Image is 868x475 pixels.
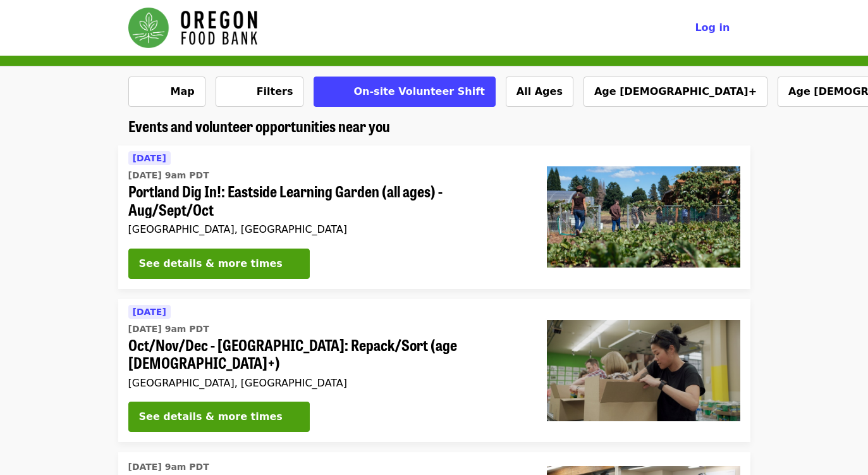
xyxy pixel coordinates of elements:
[314,77,495,107] button: On-site Volunteer Shift
[128,249,310,279] button: See details & more times
[128,336,527,373] span: Oct/Nov/Dec - [GEOGRAPHIC_DATA]: Repack/Sort (age [DEMOGRAPHIC_DATA]+)
[128,223,527,235] div: [GEOGRAPHIC_DATA], [GEOGRAPHIC_DATA]
[324,85,333,97] i: check icon
[695,22,730,34] span: Log in
[226,85,236,97] i: sliders-h icon
[685,15,740,40] button: Log in
[128,182,527,219] span: Portland Dig In!: Eastside Learning Garden (all ages) - Aug/Sept/Oct
[290,410,299,423] i: arrow-right icon
[128,169,209,182] time: [DATE] 9am PDT
[216,77,304,107] button: Filters (0 selected)
[139,256,283,271] div: See details & more times
[257,85,293,97] span: Filters
[691,13,701,43] input: Search
[547,320,740,421] img: Oct/Nov/Dec - Portland: Repack/Sort (age 8+) organized by Oregon Food Bank
[133,153,166,163] span: [DATE]
[139,85,150,97] i: map icon
[118,299,750,443] a: See details for "Oct/Nov/Dec - Portland: Repack/Sort (age 8+)"
[118,145,750,289] a: See details for "Portland Dig In!: Eastside Learning Garden (all ages) - Aug/Sept/Oct"
[584,77,767,107] button: Age [DEMOGRAPHIC_DATA]+
[128,323,209,336] time: [DATE] 9am PDT
[128,460,209,474] time: [DATE] 9am PDT
[171,85,195,97] span: Map
[133,307,166,317] span: [DATE]
[139,409,283,424] div: See details & more times
[128,77,205,107] button: Show map view
[128,114,390,137] span: Events and volunteer opportunities near you
[547,166,740,268] img: Portland Dig In!: Eastside Learning Garden (all ages) - Aug/Sept/Oct organized by Oregon Food Bank
[128,377,527,389] div: [GEOGRAPHIC_DATA], [GEOGRAPHIC_DATA]
[353,85,484,97] span: On-site Volunteer Shift
[290,257,299,269] i: arrow-right icon
[128,402,310,432] button: See details & more times
[506,77,573,107] button: All Ages
[128,8,257,48] img: Oregon Food Bank - Home
[673,22,683,34] i: search icon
